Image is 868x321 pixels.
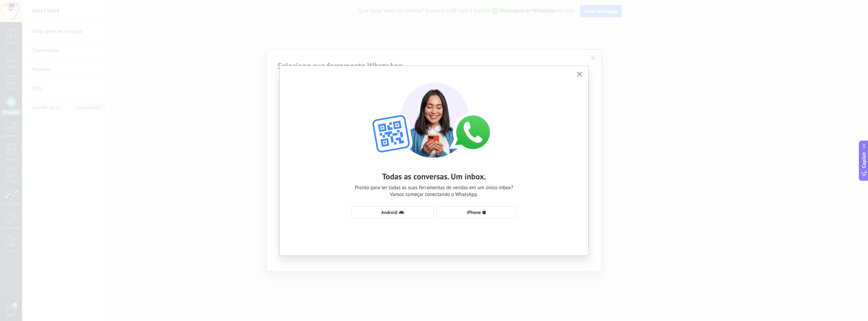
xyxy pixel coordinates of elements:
span: Copilot [861,152,867,168]
span: Android [381,210,397,215]
img: wa-lite-select-device.png [359,76,509,158]
h2: Todas as conversas. Um inbox. [382,171,486,182]
span: Pronto para ter todas as suas ferramentas de vendas em um único inbox? Vamos começar conectando o... [355,184,513,198]
span: iPhone [467,210,481,215]
button: Android [351,206,434,218]
button: iPhone [436,206,517,218]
